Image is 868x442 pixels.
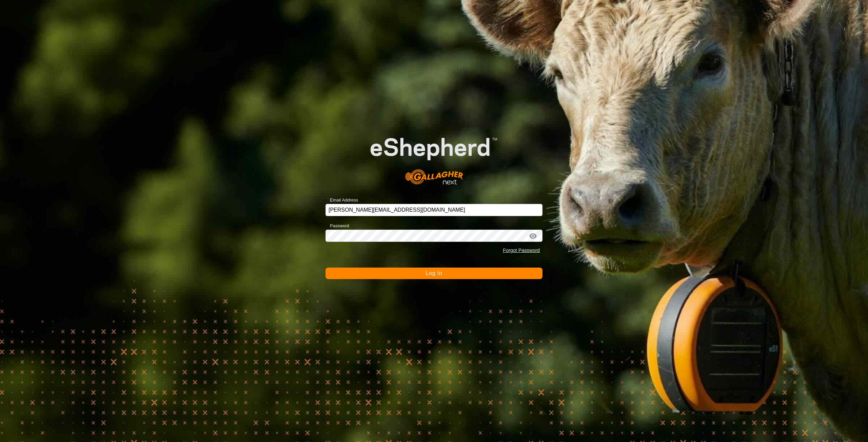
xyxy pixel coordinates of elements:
label: Password [325,223,349,229]
label: Email Address [325,197,358,204]
button: Log In [325,268,542,279]
span: Log In [426,270,442,276]
img: E-shepherd Logo [347,120,521,193]
input: Email Address [325,204,542,216]
a: Forgot Password [503,248,540,253]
